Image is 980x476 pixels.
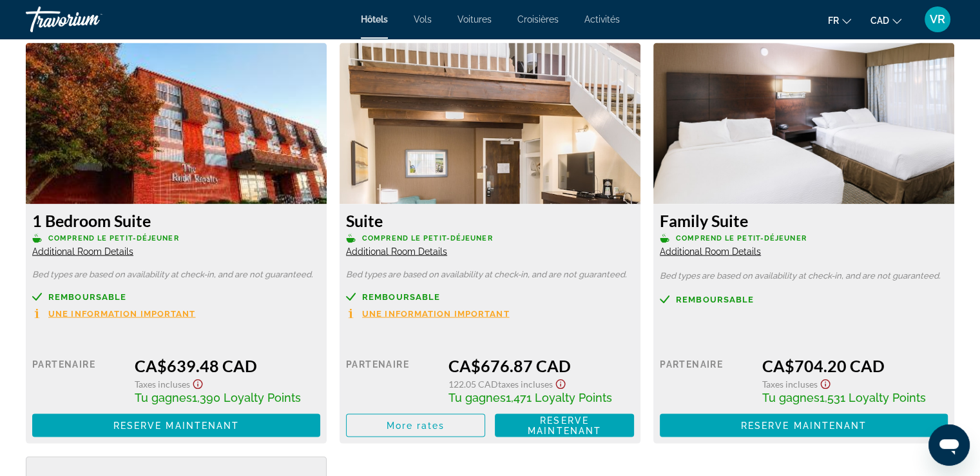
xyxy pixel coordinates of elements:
[741,421,867,431] span: Reserve maintenant
[346,356,439,404] div: Partenaire
[346,211,634,230] h3: Suite
[48,293,126,301] span: Remboursable
[346,270,634,279] p: Bed types are based on availability at check-in, and are not guaranteed.
[26,43,327,204] img: b8af52b2-42e3-4738-9840-7d098835b66b.jpeg
[26,3,155,36] a: Travorium
[135,391,192,404] span: Tu gagnes
[362,234,493,243] span: Comprend le petit-déjeuner
[820,391,926,404] span: 1,531 Loyalty Points
[48,234,179,243] span: Comprend le petit-déjeuner
[818,375,833,390] button: Show Taxes and Fees disclaimer
[660,356,753,404] div: Partenaire
[346,308,510,319] button: Une information important
[48,310,196,318] span: Une information important
[506,391,612,404] span: 1,471 Loyalty Points
[32,270,320,279] p: Bed types are based on availability at check-in, and are not guaranteed.
[32,308,196,319] button: Une information important
[762,356,948,375] div: CA$704.20 CAD
[448,356,634,375] div: CA$676.87 CAD
[762,379,818,390] span: Taxes incluses
[870,11,901,30] button: Change currency
[930,13,945,26] span: VR
[414,14,432,25] a: Vols
[346,246,447,257] span: Additional Room Details
[495,414,634,437] button: Reserve maintenant
[528,415,601,436] span: Reserve maintenant
[676,295,754,304] span: Remboursable
[387,421,445,431] span: More rates
[584,14,620,25] a: Activités
[660,295,948,304] a: Remboursable
[660,272,948,281] p: Bed types are based on availability at check-in, and are not guaranteed.
[457,14,492,25] a: Voitures
[361,14,388,25] a: Hôtels
[660,211,948,230] h3: Family Suite
[828,11,851,30] button: Change language
[653,43,954,204] img: df99bda1-b3d5-4b3b-bcfc-42b85fe047d8.jpeg
[660,246,761,257] span: Additional Room Details
[870,15,889,26] span: CAD
[135,356,320,375] div: CA$639.48 CAD
[762,391,820,404] span: Tu gagnes
[32,356,125,404] div: Partenaire
[517,14,559,25] a: Croisières
[340,43,640,204] img: 6b1ac111-f943-4c79-81d5-dcfeb0108387.jpeg
[113,421,240,431] span: Reserve maintenant
[448,379,498,390] span: 122.05 CAD
[553,375,568,390] button: Show Taxes and Fees disclaimer
[928,424,970,466] iframe: Bouton de lancement de la fenêtre de messagerie
[676,234,807,243] span: Comprend le petit-déjeuner
[32,211,320,230] h3: 1 Bedroom Suite
[32,292,320,302] a: Remboursable
[346,414,485,437] button: More rates
[660,414,948,437] button: Reserve maintenant
[346,292,634,302] a: Remboursable
[921,6,954,33] button: User Menu
[362,293,440,301] span: Remboursable
[362,310,510,318] span: Une information important
[828,15,839,26] span: fr
[32,414,320,437] button: Reserve maintenant
[192,391,301,404] span: 1,390 Loyalty Points
[32,246,133,257] span: Additional Room Details
[135,379,190,390] span: Taxes incluses
[448,391,506,404] span: Tu gagnes
[498,379,553,390] span: Taxes incluses
[190,375,206,390] button: Show Taxes and Fees disclaimer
